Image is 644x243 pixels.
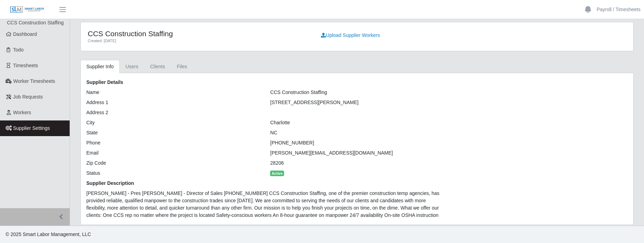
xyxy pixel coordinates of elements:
[86,180,134,186] b: Supplier Description
[13,47,24,53] span: Todo
[265,89,449,96] div: CCS Construction Staffing
[265,149,449,157] div: [PERSON_NAME][EMAIL_ADDRESS][DOMAIN_NAME]
[171,60,193,73] a: Files
[6,232,91,237] span: © 2025 Smart Labor Management, LLC
[265,119,449,126] div: Charlotte
[316,29,384,41] a: Upload Supplier Workers
[81,109,265,116] div: Address 2
[88,38,306,44] div: Created: [DATE]
[13,31,37,37] span: Dashboard
[265,129,449,136] div: NC
[13,110,31,115] span: Workers
[81,129,265,136] div: State
[144,60,171,73] a: Clients
[120,60,144,73] a: Users
[81,190,449,219] div: [PERSON_NAME] - Pres [PERSON_NAME] - Director of Sales [PHONE_NUMBER] CCS Construction Staffing, ...
[81,159,265,167] div: Zip Code
[597,6,641,13] a: Payroll / Timesheets
[13,78,55,84] span: Worker Timesheets
[81,89,265,96] div: Name
[80,60,120,73] a: Supplier Info
[81,149,265,157] div: Email
[265,159,449,167] div: 28206
[81,119,265,126] div: City
[265,139,449,147] div: [PHONE_NUMBER]
[7,20,64,25] span: CCS Construction Staffing
[270,171,284,176] span: Active
[13,94,43,100] span: Job Requests
[88,29,306,38] h4: CCS Construction Staffing
[13,125,50,131] span: Supplier Settings
[81,170,265,177] div: Status
[86,79,123,85] b: Supplier Details
[81,139,265,147] div: Phone
[265,99,449,106] div: [STREET_ADDRESS][PERSON_NAME]
[13,63,38,68] span: Timesheets
[10,6,45,14] img: SLM Logo
[81,99,265,106] div: Address 1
